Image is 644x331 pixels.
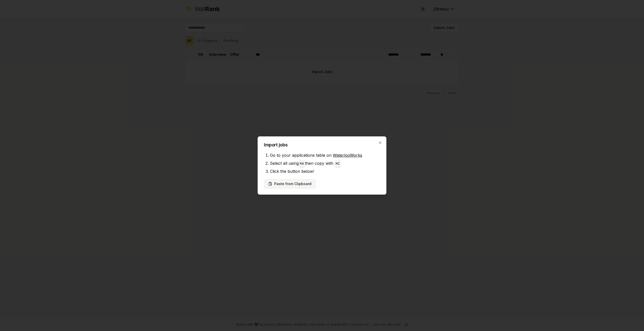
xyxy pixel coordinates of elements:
[270,167,380,175] li: Click the button below!
[300,162,304,166] code: ⌘ A
[336,162,340,166] code: ⌘ C
[264,179,316,188] button: Paste from Clipboard
[333,153,362,158] a: WaterlooWorks
[270,151,380,159] li: Go to your applications table on
[264,143,380,147] h2: Import jobs
[270,159,380,167] li: Select all using then copy with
